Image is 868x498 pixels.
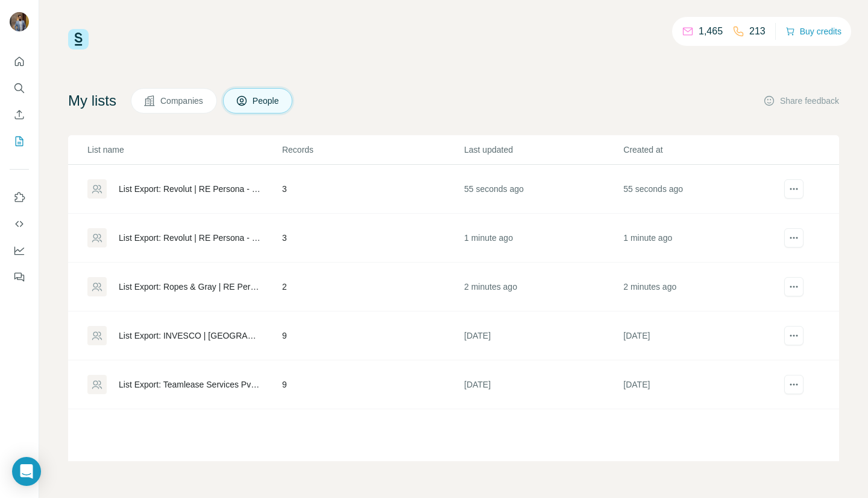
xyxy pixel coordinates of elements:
button: actions [784,179,804,199]
td: 9 [281,311,464,360]
td: 2 minutes ago [623,263,782,311]
td: 55 seconds ago [464,165,623,214]
p: Records [282,144,463,156]
span: Companies [160,95,204,107]
td: 55 seconds ago [623,165,782,214]
td: [DATE] [623,311,782,360]
button: Dashboard [10,240,29,261]
div: Open Intercom Messenger [12,457,41,486]
p: 213 [749,24,766,39]
button: Use Surfe API [10,213,29,235]
button: Share feedback [763,95,839,107]
div: List Export: Teamlease Services Pvt. Ltd | Digital Lead | 1706 - [DATE] 08:19 [119,378,262,391]
td: 9 [281,360,464,409]
button: Enrich CSV [10,104,29,126]
button: Quick start [10,51,29,72]
p: Last updated [464,144,622,156]
p: List name [87,144,281,156]
td: 1 minute ago [464,214,623,263]
button: Use Surfe on LinkedIn [10,187,29,208]
td: 3 [281,214,464,263]
p: 1,465 [699,24,723,39]
button: actions [784,326,804,345]
button: actions [784,375,804,394]
span: People [253,95,280,107]
div: List Export: Revolut | RE Persona - [DATE] 06:50 [119,183,262,195]
button: Search [10,77,29,99]
button: My lists [10,130,29,152]
img: Surfe Logo [68,29,89,49]
td: [DATE] [464,360,623,409]
div: List Export: Ropes & Gray | RE Persona - [DATE] 06:49 [119,281,262,293]
p: Created at [623,144,781,156]
td: 3 [281,165,464,214]
h4: My lists [68,91,116,110]
button: actions [784,228,804,247]
button: Feedback [10,266,29,288]
td: 2 minutes ago [464,263,623,311]
button: actions [784,277,804,296]
td: [DATE] [623,360,782,409]
td: 1 minute ago [623,214,782,263]
button: Buy credits [785,23,841,40]
td: 2 [281,263,464,311]
td: [DATE] [464,311,623,360]
div: List Export: Revolut | RE Persona - [DATE] 06:49 [119,232,262,244]
img: Avatar [10,12,29,31]
div: List Export: INVESCO | [GEOGRAPHIC_DATA] - [DATE] 11:52 [119,330,262,342]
